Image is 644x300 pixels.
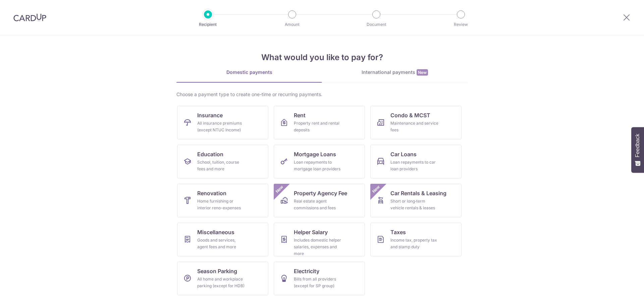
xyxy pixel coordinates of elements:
[197,120,246,133] div: All insurance premiums (except NTUC Income)
[197,111,223,119] span: Insurance
[176,91,468,98] div: Choose a payment type to create one-time or recurring payments.
[197,267,237,275] span: Season Parking
[417,69,428,76] span: New
[274,184,365,217] a: Property Agency FeeReal estate agent commissions and feesNew
[370,106,462,139] a: Condo & MCSTMaintenance and service fees
[631,127,644,173] button: Feedback - Show survey
[294,159,342,172] div: Loan repayments to mortgage loan providers
[294,189,347,197] span: Property Agency Fee
[390,198,439,211] div: Short or long‑term vehicle rentals & leases
[197,198,246,211] div: Home furnishing or interior reno-expenses
[183,21,233,28] p: Recipient
[274,145,365,178] a: Mortgage LoansLoan repayments to mortgage loan providers
[197,159,246,172] div: School, tuition, course fees and more
[390,120,439,133] div: Maintenance and service fees
[294,237,342,257] div: Includes domestic helper salaries, expenses and more
[177,262,268,295] a: Season ParkingAll home and workplace parking (except for HDB)
[294,228,328,236] span: Helper Salary
[370,184,462,217] a: Car Rentals & LeasingShort or long‑term vehicle rentals & leasesNew
[436,21,486,28] p: Review
[322,69,468,76] div: International payments
[390,189,446,197] span: Car Rentals & Leasing
[177,223,268,256] a: MiscellaneousGoods and services, agent fees and more
[177,106,268,139] a: InsuranceAll insurance premiums (except NTUC Income)
[274,184,285,195] span: New
[294,198,342,211] div: Real estate agent commissions and fees
[13,13,46,22] img: CardUp
[294,150,336,158] span: Mortgage Loans
[370,223,462,256] a: TaxesIncome tax, property tax and stamp duty
[390,159,439,172] div: Loan repayments to car loan providers
[177,184,268,217] a: RenovationHome furnishing or interior reno-expenses
[267,21,317,28] p: Amount
[197,276,246,289] div: All home and workplace parking (except for HDB)
[294,276,342,289] div: Bills from all providers (except for SP group)
[370,145,462,178] a: Car LoansLoan repayments to car loan providers
[197,189,226,197] span: Renovation
[274,262,365,295] a: ElectricityBills from all providers (except for SP group)
[390,237,439,250] div: Income tax, property tax and stamp duty
[176,51,468,63] h4: What would you like to pay for?
[294,111,306,119] span: Rent
[176,69,322,76] div: Domestic payments
[635,134,641,157] span: Feedback
[177,145,268,178] a: EducationSchool, tuition, course fees and more
[390,150,417,158] span: Car Loans
[274,223,365,256] a: Helper SalaryIncludes domestic helper salaries, expenses and more
[294,120,342,133] div: Property rent and rental deposits
[390,228,406,236] span: Taxes
[197,228,234,236] span: Miscellaneous
[352,21,401,28] p: Document
[197,237,246,250] div: Goods and services, agent fees and more
[390,111,430,119] span: Condo & MCST
[274,106,365,139] a: RentProperty rent and rental deposits
[197,150,223,158] span: Education
[294,267,319,275] span: Electricity
[371,184,382,195] span: New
